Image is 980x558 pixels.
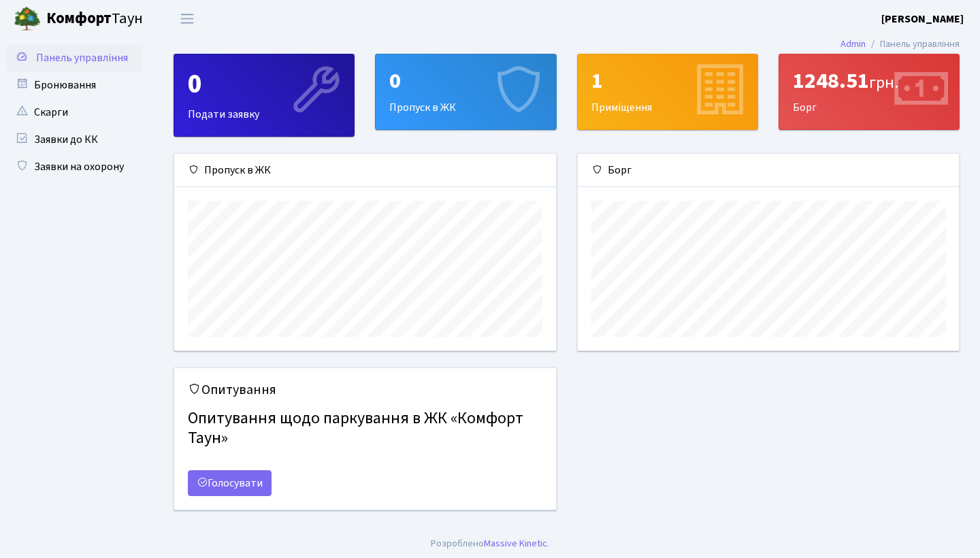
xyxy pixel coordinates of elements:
[188,470,272,496] a: Голосувати
[577,54,758,130] a: 1Приміщення
[869,71,898,95] span: грн.
[820,30,980,59] nav: breadcrumb
[14,5,41,33] img: logo.png
[7,99,143,126] a: Скарги
[7,126,143,153] a: Заявки до КК
[866,37,960,52] li: Панель управління
[7,44,143,71] a: Панель управління
[188,404,542,454] h4: Опитування щодо паркування в ЖК «Комфорт Таун»
[46,7,143,31] span: Таун
[46,7,112,29] b: Комфорт
[793,68,945,94] div: 1248.51
[170,7,204,30] button: Переключити навігацію
[578,154,960,187] div: Борг
[174,54,354,136] div: Подати заявку
[188,382,542,398] h5: Опитування
[174,54,355,137] a: 0Подати заявку
[36,50,128,65] span: Панель управління
[578,54,757,129] div: Приміщення
[840,37,866,51] a: Admin
[881,11,964,27] a: [PERSON_NAME]
[375,54,556,130] a: 0Пропуск в ЖК
[484,536,547,551] a: Massive Kinetic
[431,536,549,551] div: .
[188,68,340,101] div: 0
[779,54,959,129] div: Борг
[881,12,964,27] b: [PERSON_NAME]
[174,154,556,187] div: Пропуск в ЖК
[7,153,143,180] a: Заявки на охорону
[591,68,744,94] div: 1
[389,68,542,94] div: 0
[431,536,484,551] a: Розроблено
[7,71,143,99] a: Бронювання
[376,54,555,129] div: Пропуск в ЖК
